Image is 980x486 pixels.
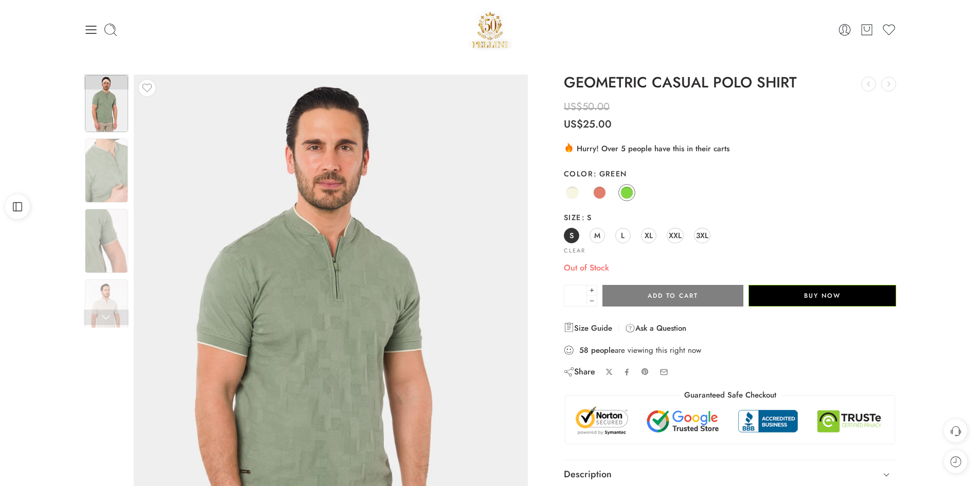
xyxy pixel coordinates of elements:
img: Artboard 2-12 [85,279,128,344]
a: Cart [860,23,874,37]
img: Pellini [468,8,512,51]
span: US$ [564,99,582,114]
bdi: 25.00 [564,117,612,132]
img: Artboard 2-12 [85,209,128,273]
strong: people [591,345,615,355]
a: S [564,228,579,243]
a: Wishlist [882,23,896,37]
span: XL [645,228,653,242]
a: Share on Facebook [623,368,631,376]
span: XXL [669,228,682,242]
span: US$ [564,117,583,132]
div: are viewing this right now [564,345,897,356]
span: L [621,228,625,242]
a: Clear options [564,248,585,254]
strong: 58 [579,345,589,355]
button: Buy Now [749,285,896,307]
a: L [615,228,631,243]
a: Share on X [605,368,613,376]
span: S [569,228,574,242]
a: Pellini - [468,8,512,51]
img: Trust [573,406,887,436]
a: Pin on Pinterest [641,368,649,376]
span: 3XL [696,228,708,242]
a: 3XL [694,228,710,243]
a: Login / Register [838,23,852,37]
span: M [594,228,600,242]
a: Ask a Question [625,322,686,334]
img: Artboard 2-12 [85,75,128,132]
bdi: 50.00 [564,99,610,114]
input: Product quantity [564,285,587,307]
img: Artboard 2-12 [85,138,128,203]
div: Hurry! Over 5 people have this in their carts [564,142,897,154]
a: XXL [667,228,684,243]
a: Email to your friends [660,368,668,376]
h1: GEOMETRIC CASUAL POLO SHIRT [564,75,897,91]
label: Size [564,212,897,223]
div: Share [564,366,595,377]
p: Out of Stock [564,261,897,275]
a: XL [641,228,656,243]
span: S [581,212,592,223]
a: Size Guide [564,322,612,334]
label: Color [564,169,897,179]
span: Green [593,168,627,179]
a: M [590,228,605,243]
button: Add to cart [602,285,743,307]
legend: Guaranteed Safe Checkout [679,390,781,401]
